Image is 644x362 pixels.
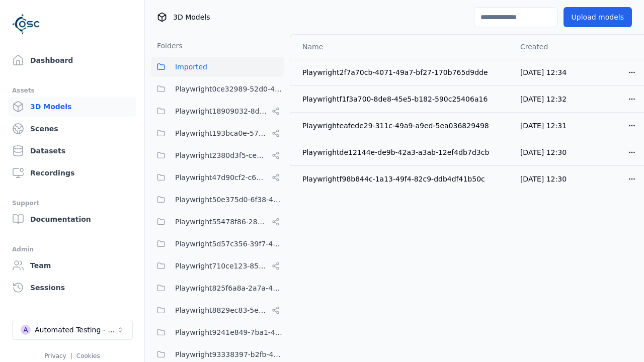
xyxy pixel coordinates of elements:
span: Playwright9241e849-7ba1-474f-9275-02cfa81d37fc [175,326,284,338]
span: | [70,352,72,359]
button: Select a workspace [12,320,133,340]
div: Playwrightf98b844c-1a13-49f4-82c9-ddb4df41b50c [302,174,504,184]
button: Upload models [563,7,632,27]
span: Playwright825f6a8a-2a7a-425c-94f7-650318982f69 [175,282,284,294]
span: Playwright93338397-b2fb-421c-ae48-639c0e37edfa [175,348,284,360]
button: Imported [151,57,284,77]
span: [DATE] 12:30 [520,175,567,183]
div: Support [12,197,132,209]
div: A [21,325,31,335]
span: Playwright8829ec83-5e68-4376-b984-049061a310ed [175,304,268,316]
span: Playwright2380d3f5-cebf-494e-b965-66be4d67505e [175,149,268,161]
span: Playwright55478f86-28dc-49b8-8d1f-c7b13b14578c [175,216,268,228]
div: Playwrightf1f3a700-8de8-45e5-b182-590c25406a16 [302,94,504,104]
button: Playwright55478f86-28dc-49b8-8d1f-c7b13b14578c [151,212,284,232]
a: Datasets [8,141,136,161]
th: Name [290,35,512,59]
div: Playwrighteafede29-311c-49a9-a9ed-5ea036829498 [302,121,504,131]
a: Dashboard [8,50,136,70]
button: Playwright50e375d0-6f38-48a7-96e0-b0dcfa24b72f [151,190,284,210]
a: Privacy [44,352,66,359]
span: Playwright18909032-8d07-45c5-9c81-9eec75d0b16b [175,105,268,117]
span: Playwright193bca0e-57fa-418d-8ea9-45122e711dc7 [175,127,268,139]
span: [DATE] 12:31 [520,122,567,130]
button: Playwright18909032-8d07-45c5-9c81-9eec75d0b16b [151,101,284,121]
span: Playwright47d90cf2-c635-4353-ba3b-5d4538945666 [175,171,268,184]
span: Playwright5d57c356-39f7-47ed-9ab9-d0409ac6cddc [175,238,284,250]
div: Assets [12,84,132,97]
button: Playwright825f6a8a-2a7a-425c-94f7-650318982f69 [151,278,284,298]
a: Sessions [8,278,136,298]
a: 3D Models [8,97,136,117]
a: Cookies [76,352,100,359]
a: Scenes [8,119,136,139]
span: [DATE] 12:34 [520,68,567,76]
img: Logo [12,10,40,38]
div: Automated Testing - Playwright [35,325,116,335]
button: Playwright2380d3f5-cebf-494e-b965-66be4d67505e [151,145,284,165]
button: Playwright47d90cf2-c635-4353-ba3b-5d4538945666 [151,167,284,188]
span: [DATE] 12:30 [520,148,567,156]
span: Playwright50e375d0-6f38-48a7-96e0-b0dcfa24b72f [175,194,284,206]
button: Playwright9241e849-7ba1-474f-9275-02cfa81d37fc [151,322,284,342]
span: [DATE] 12:32 [520,95,567,103]
button: Playwright5d57c356-39f7-47ed-9ab9-d0409ac6cddc [151,234,284,254]
button: Playwright710ce123-85fd-4f8c-9759-23c3308d8830 [151,256,284,276]
button: Playwright8829ec83-5e68-4376-b984-049061a310ed [151,300,284,320]
div: Playwrightde12144e-de9b-42a3-a3ab-12ef4db7d3cb [302,147,504,157]
span: Playwright710ce123-85fd-4f8c-9759-23c3308d8830 [175,260,268,272]
span: Playwright0ce32989-52d0-45cf-b5b9-59d5033d313a [175,83,284,95]
button: Playwright0ce32989-52d0-45cf-b5b9-59d5033d313a [151,79,284,99]
span: Imported [175,61,207,73]
th: Created [512,35,579,59]
a: Recordings [8,163,136,183]
div: Admin [12,243,132,255]
a: Documentation [8,209,136,229]
h3: Folders [151,41,183,51]
div: Playwright2f7a70cb-4071-49a7-bf27-170b765d9dde [302,67,504,77]
a: Team [8,255,136,276]
span: 3D Models [173,12,210,22]
button: Playwright193bca0e-57fa-418d-8ea9-45122e711dc7 [151,123,284,143]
